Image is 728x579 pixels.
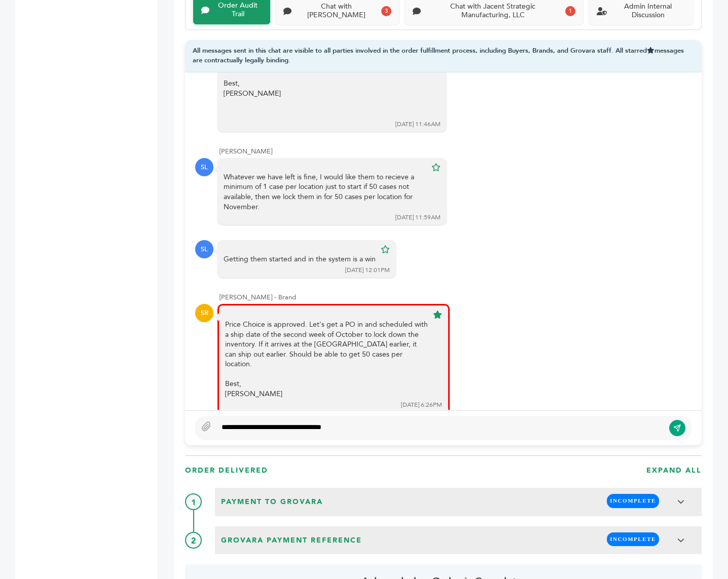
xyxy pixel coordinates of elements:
div: Best, [225,379,428,389]
div: Chat with Jacent Strategic Manufacturing, LLC [425,3,561,20]
div: Chat with [PERSON_NAME] [296,3,377,20]
div: Best, [224,79,426,89]
div: [DATE] 6:26PM [401,401,442,409]
span: INCOMPLETE [607,532,659,546]
div: Order Audit Trail [213,2,262,19]
div: [PERSON_NAME] [220,147,691,156]
div: [PERSON_NAME] [224,89,426,99]
div: [DATE] 12:01PM [345,266,390,275]
span: Payment to Grovara [218,494,326,510]
h3: ORDER DElIVERED [185,466,268,476]
div: Whatever we have left is fine, I would like them to recieve a minimum of 1 case per location just... [224,172,426,212]
div: 1 [565,6,575,16]
span: INCOMPLETE [607,494,659,508]
div: SL [195,240,213,258]
div: [PERSON_NAME] - Brand [220,293,691,302]
div: Price Choice is approved. Let's get a PO in and scheduled with a ship date of the second week of ... [225,320,428,399]
div: [DATE] 11:59AM [395,213,441,222]
div: SR [195,304,213,322]
span: Grovara Payment Reference [218,532,365,549]
div: [PERSON_NAME] [225,389,428,399]
div: Admin Internal Discussion [611,3,685,20]
h3: EXPAND ALL [646,466,702,476]
div: All messages sent in this chat are visible to all parties involved in the order fulfillment proce... [185,40,702,72]
div: Getting them started and in the system is a win [224,254,376,264]
div: 3 [381,6,391,16]
div: [DATE] 11:46AM [395,120,441,129]
div: SL [195,158,213,176]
